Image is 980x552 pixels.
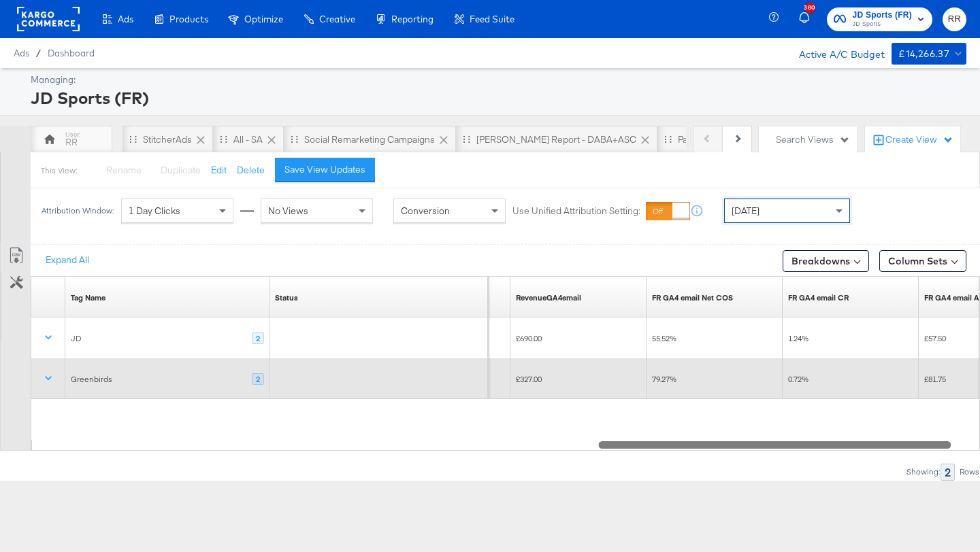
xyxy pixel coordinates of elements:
[516,292,581,303] div: RevenueGA4email
[48,48,95,58] a: Dashboard
[732,205,759,217] span: [DATE]
[776,133,850,146] div: Search Views
[106,164,142,176] span: Rename
[36,248,99,273] button: Expand All
[959,467,980,477] div: Rows
[244,14,283,24] span: Optimize
[788,374,808,384] span: 0.72%
[41,206,114,215] div: Attribution Window:
[71,333,81,344] div: JD
[463,135,470,143] div: Drag to reorder tab
[941,464,955,481] div: 2
[129,135,137,143] div: Drag to reorder tab
[252,332,264,345] div: 2
[788,292,849,303] div: FR GA4 email CR
[898,46,949,63] div: £14,266.37
[71,374,112,385] div: Greenbirds
[788,292,849,303] a: FR GA4 CR
[924,374,946,384] span: £81.75
[476,133,636,146] div: [PERSON_NAME] Report - DABA+ASC
[783,250,869,272] button: Breakdowns
[319,14,355,24] span: Creative
[211,164,227,177] button: Edit
[275,292,298,303] a: Shows the current state of your Ad Campaign.
[252,373,264,385] div: 2
[885,133,953,147] div: Create View
[129,205,180,217] span: 1 Day Clicks
[29,48,48,58] span: /
[304,133,435,146] div: Social Remarketing Campaigns
[879,250,966,272] button: Column Sets
[827,7,933,31] button: JD Sports (FR)JD Sports
[652,292,733,303] div: FR GA4 email Net COS
[516,333,542,343] span: £690.00
[948,12,961,27] span: RR
[31,73,963,86] div: Managing:
[652,374,676,384] span: 79.27%
[275,158,375,182] button: Save View Updates
[14,48,29,58] span: Ads
[71,292,105,303] a: Tag Name
[853,19,913,30] span: JD Sports
[143,133,192,146] div: StitcherAds
[169,14,208,24] span: Products
[516,374,542,384] span: £327.00
[785,43,885,63] div: Active A/C Budget
[892,43,966,65] button: £14,266.37
[118,14,133,24] span: Ads
[652,292,733,303] a: FR GA4 Net COS
[788,333,808,343] span: 1.24%
[220,135,227,143] div: Drag to reorder tab
[797,6,820,33] button: 380
[275,292,298,303] div: Status
[512,205,640,218] label: Use Unified Attribution Setting:
[853,8,913,22] span: JD Sports (FR)
[652,333,676,343] span: 55.52%
[401,205,450,217] span: Conversion
[678,133,772,146] div: Paid Social Campaigns
[470,14,514,24] span: Feed Suite
[664,135,672,143] div: Drag to reorder tab
[943,7,966,31] button: RR
[31,86,963,109] div: JD Sports (FR)
[391,14,434,24] span: Reporting
[268,205,308,217] span: No Views
[237,164,265,177] button: Delete
[906,467,941,477] div: Showing:
[233,133,263,146] div: All - SA
[65,136,78,149] div: RR
[41,165,77,176] div: This View:
[805,3,815,13] div: 380
[516,292,581,303] a: Transaction Revenue - The total sale revenue
[291,135,298,143] div: Drag to reorder tab
[161,164,201,176] span: Duplicate
[924,333,946,343] span: £57.50
[284,163,365,176] div: Save View Updates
